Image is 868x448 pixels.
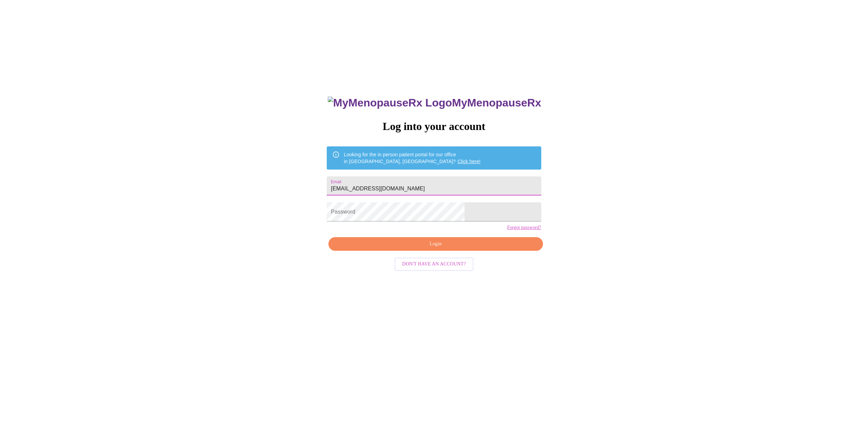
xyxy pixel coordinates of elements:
[328,97,452,109] img: MyMenopauseRx Logo
[395,258,473,271] button: Don't have an account?
[393,261,475,266] a: Don't have an account?
[507,225,541,230] a: Forgot password?
[328,237,543,251] button: Login
[336,240,535,248] span: Login
[402,260,466,269] span: Don't have an account?
[328,97,541,109] h3: MyMenopauseRx
[457,159,481,164] a: Click here!
[327,120,541,133] h3: Log into your account
[344,148,481,168] div: Looking for the in person patient portal for our office in [GEOGRAPHIC_DATA], [GEOGRAPHIC_DATA]?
